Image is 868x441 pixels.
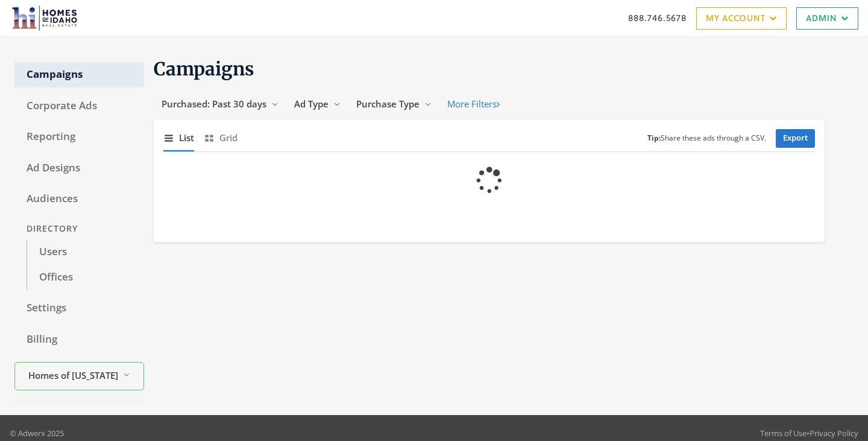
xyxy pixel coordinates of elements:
p: © Adwerx 2025 [10,427,64,439]
button: Homes of [US_STATE] [14,362,144,390]
button: Purchase Type [348,93,439,115]
small: Share these ads through a CSV. [647,133,766,144]
a: Billing [14,327,144,352]
button: Grid [204,125,237,151]
a: Campaigns [14,62,144,87]
a: Reporting [14,124,144,150]
a: Corporate Ads [14,94,144,119]
img: Adwerx [10,3,80,33]
b: Tip: [647,133,661,143]
span: Homes of [US_STATE] [28,369,118,382]
a: Export [776,129,815,148]
a: Audiences [14,186,144,212]
span: List [179,131,194,145]
a: Users [27,240,144,265]
a: My Account [696,7,787,30]
span: Purchased: Past 30 days [162,98,266,110]
a: 888.746.5678 [628,11,687,24]
button: More Filters [439,93,508,115]
button: Purchased: Past 30 days [154,93,286,115]
a: Settings [14,296,144,321]
a: Terms of Use [760,428,807,439]
a: Privacy Policy [810,428,858,439]
span: Grid [219,131,237,145]
span: Ad Type [294,98,329,110]
button: List [163,125,194,151]
span: Purchase Type [356,98,420,110]
div: • [760,427,858,439]
button: Ad Type [286,93,348,115]
a: Admin [796,7,858,30]
a: Offices [27,265,144,290]
span: Campaigns [154,57,254,80]
a: Ad Designs [14,156,144,181]
div: Directory [14,218,144,240]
